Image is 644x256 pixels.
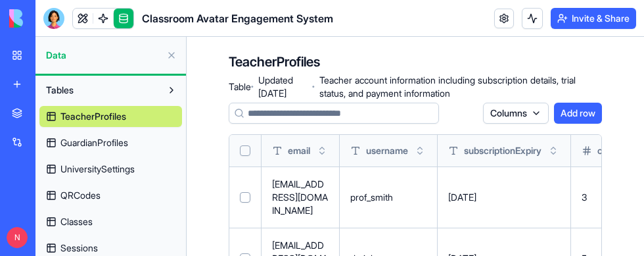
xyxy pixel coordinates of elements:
[464,144,541,157] span: subscriptionExpiry
[229,80,245,93] span: Table
[7,227,28,248] span: N
[39,185,182,206] a: QRCodes
[483,103,549,124] button: Columns
[39,211,182,232] a: Classes
[258,74,306,100] span: Updated [DATE]
[551,8,636,29] button: Invite & Share
[60,189,101,202] span: QRCodes
[60,215,93,228] span: Classes
[448,191,560,204] p: [DATE]
[240,145,250,156] button: Select all
[9,9,91,28] img: logo
[554,103,602,124] button: Add row
[46,49,161,62] span: Data
[288,144,310,157] span: email
[39,106,182,127] a: TeacherProfiles
[272,178,329,217] p: [EMAIL_ADDRESS][DOMAIN_NAME]
[315,144,329,157] button: Toggle sort
[319,74,602,100] span: Teacher account information including subscription details, trial status, and payment information
[60,242,98,255] span: Sessions
[311,76,314,97] span: ·
[250,76,253,97] span: ·
[60,163,135,176] span: UniversitySettings
[39,80,161,101] button: Tables
[46,84,74,97] span: Tables
[39,132,182,153] a: GuardianProfiles
[547,144,560,157] button: Toggle sort
[60,136,128,149] span: GuardianProfiles
[229,53,320,71] h4: TeacherProfiles
[240,192,250,203] button: Select row
[413,144,426,157] button: Toggle sort
[366,144,408,157] span: username
[60,110,126,123] span: TeacherProfiles
[582,192,587,203] span: 3
[142,11,333,26] span: Classroom Avatar Engagement System
[39,159,182,180] a: UniversitySettings
[350,191,426,204] p: prof_smith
